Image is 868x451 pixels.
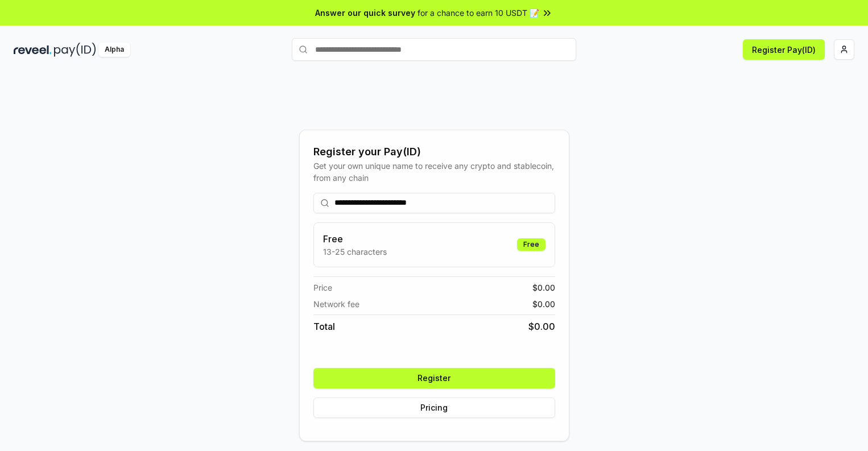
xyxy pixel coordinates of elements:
[418,7,539,19] span: for a chance to earn 10 USDT 📝
[313,368,555,388] button: Register
[532,298,555,310] span: $ 0.00
[532,282,555,293] span: $ 0.00
[743,39,825,60] button: Register Pay(ID)
[98,43,130,57] div: Alpha
[313,282,332,293] span: Price
[313,160,555,184] div: Get your own unique name to receive any crypto and stablecoin, from any chain
[323,232,387,246] h3: Free
[315,7,415,19] span: Answer our quick survey
[14,43,52,57] img: reveel_dark
[313,144,555,160] div: Register your Pay(ID)
[323,246,387,258] p: 13-25 characters
[313,398,555,418] button: Pricing
[54,43,96,57] img: pay_id
[517,238,545,251] div: Free
[313,298,359,310] span: Network fee
[528,320,555,333] span: $ 0.00
[313,320,335,333] span: Total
